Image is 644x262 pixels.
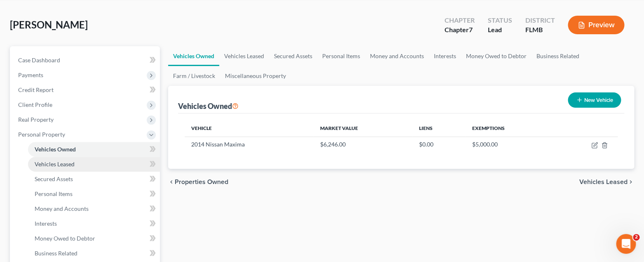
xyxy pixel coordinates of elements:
[466,120,554,137] th: Exemptions
[412,120,465,137] th: Liens
[365,46,429,66] a: Money and Accounts
[18,101,52,108] span: Client Profile
[35,161,75,168] span: Vehicles Leased
[219,46,269,66] a: Vehicles Leased
[487,16,512,25] div: Status
[28,186,160,201] a: Personal Items
[185,137,314,152] td: 2014 Nissan Maxima
[35,250,77,257] span: Business Related
[18,57,60,64] span: Case Dashboard
[468,26,472,33] span: 7
[525,25,555,35] div: FLMB
[579,179,634,185] button: Vehicles Leased chevron_right
[18,86,54,93] span: Credit Report
[269,46,317,66] a: Secured Assets
[28,142,160,157] a: Vehicles Owned
[579,179,628,185] span: Vehicles Leased
[28,157,160,172] a: Vehicles Leased
[28,216,160,231] a: Interests
[168,179,228,185] button: chevron_left Properties Owned
[633,234,639,241] span: 2
[185,120,314,137] th: Vehicle
[35,220,57,227] span: Interests
[35,175,73,182] span: Secured Assets
[28,231,160,246] a: Money Owed to Debtor
[18,116,54,123] span: Real Property
[168,179,175,185] i: chevron_left
[444,16,474,25] div: Chapter
[175,179,228,185] span: Properties Owned
[28,172,160,186] a: Secured Assets
[317,46,365,66] a: Personal Items
[568,92,621,108] button: New Vehicle
[466,137,554,152] td: $5,000.00
[28,246,160,261] a: Business Related
[35,235,95,242] span: Money Owed to Debtor
[412,137,465,152] td: $0.00
[220,66,291,86] a: Miscellaneous Property
[178,101,239,111] div: Vehicles Owned
[525,16,555,25] div: District
[18,131,65,138] span: Personal Property
[461,46,532,66] a: Money Owed to Debtor
[314,120,412,137] th: Market Value
[628,179,634,185] i: chevron_right
[168,66,220,86] a: Farm / Livestock
[10,19,88,31] span: [PERSON_NAME]
[568,16,624,34] button: Preview
[314,137,412,152] td: $6,246.00
[168,46,219,66] a: Vehicles Owned
[35,205,89,212] span: Money and Accounts
[35,190,73,197] span: Personal Items
[18,71,43,78] span: Payments
[532,46,584,66] a: Business Related
[35,146,76,153] span: Vehicles Owned
[12,83,160,97] a: Credit Report
[28,201,160,216] a: Money and Accounts
[444,25,474,35] div: Chapter
[616,234,636,254] iframe: Intercom live chat
[12,53,160,68] a: Case Dashboard
[487,25,512,35] div: Lead
[429,46,461,66] a: Interests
